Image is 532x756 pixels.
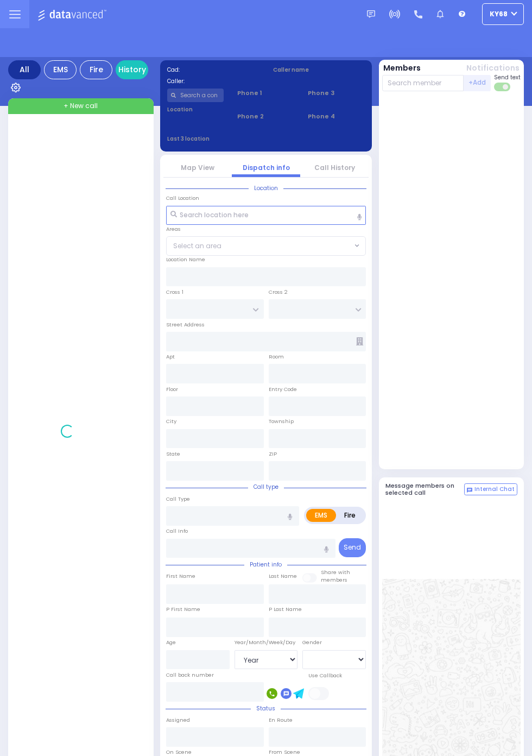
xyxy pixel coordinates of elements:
[237,89,294,98] span: Phone 1
[8,60,41,79] div: All
[248,483,284,491] span: Call type
[383,62,421,74] button: Members
[166,748,192,756] label: On Scene
[116,60,148,79] a: History
[314,163,355,172] a: Call History
[167,89,224,102] input: Search a contact
[269,418,294,425] label: Township
[166,206,366,225] input: Search location here
[166,256,205,263] label: Location Name
[269,353,284,361] label: Room
[167,66,259,74] label: Cad:
[243,163,290,172] a: Dispatch info
[466,62,520,74] button: Notifications
[249,184,283,192] span: Location
[273,66,365,74] label: Caller name
[80,60,112,79] div: Fire
[166,450,180,458] label: State
[306,509,336,522] label: EMS
[166,321,205,329] label: Street Address
[166,225,181,233] label: Areas
[166,353,175,361] label: Apt
[367,10,375,18] img: message.svg
[37,8,110,21] img: Logo
[464,483,517,495] button: Internal Chat
[321,569,350,576] small: Share with
[467,488,472,493] img: comment-alt.png
[269,288,288,296] label: Cross 2
[166,671,214,679] label: Call back number
[166,606,200,613] label: P First Name
[269,748,300,756] label: From Scene
[167,105,224,114] label: Location
[167,135,267,143] label: Last 3 location
[251,704,281,713] span: Status
[382,75,464,91] input: Search member
[335,509,364,522] label: Fire
[356,337,363,345] span: Other building occupants
[167,77,259,85] label: Caller:
[494,81,511,92] label: Turn off text
[269,386,297,393] label: Entry Code
[166,716,190,724] label: Assigned
[166,386,178,393] label: Floor
[166,527,188,535] label: Call Info
[490,9,508,19] span: ky68
[385,482,465,496] h5: Message members on selected call
[302,639,322,646] label: Gender
[339,538,366,557] button: Send
[244,560,287,569] span: Patient info
[166,639,176,646] label: Age
[173,241,221,251] span: Select an area
[482,3,524,25] button: ky68
[269,606,302,613] label: P Last Name
[308,112,365,121] span: Phone 4
[269,572,297,580] label: Last Name
[308,89,365,98] span: Phone 3
[166,495,190,503] label: Call Type
[44,60,77,79] div: EMS
[64,101,98,111] span: + New call
[494,73,521,81] span: Send text
[166,288,183,296] label: Cross 1
[181,163,214,172] a: Map View
[321,576,347,583] span: members
[166,572,195,580] label: First Name
[269,450,277,458] label: ZIP
[269,716,293,724] label: En Route
[474,486,515,493] span: Internal Chat
[166,194,199,202] label: Call Location
[237,112,294,121] span: Phone 2
[308,672,342,679] label: Use Callback
[166,418,176,425] label: City
[235,639,298,646] div: Year/Month/Week/Day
